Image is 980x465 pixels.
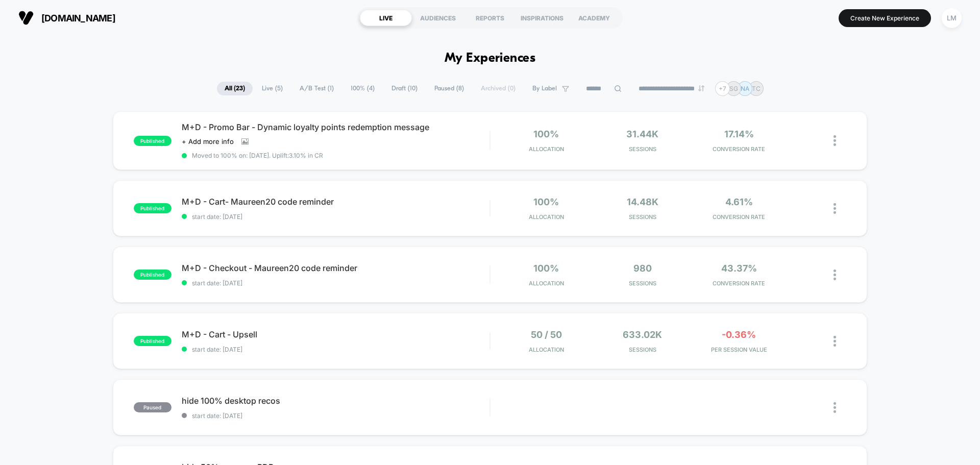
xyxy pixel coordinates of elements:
[412,10,464,26] div: AUDIENCES
[182,137,234,145] span: + Add more info
[715,81,730,96] div: + 7
[41,13,115,23] span: [DOMAIN_NAME]
[182,329,489,339] span: M+D - Cart - Upsell
[192,152,323,159] span: Moved to 100% on: [DATE] . Uplift: 3.10% in CR
[942,8,962,28] div: LM
[529,346,564,353] span: Allocation
[597,145,689,153] span: Sessions
[360,10,412,26] div: LIVE
[533,197,559,207] span: 100%
[134,136,171,146] span: published
[623,329,662,340] span: 633.02k
[182,279,489,287] span: start date: [DATE]
[698,85,704,91] img: end
[18,10,34,26] img: Visually logo
[597,280,689,287] span: Sessions
[597,346,689,353] span: Sessions
[626,129,658,139] span: 31.44k
[693,145,785,153] span: CONVERSION RATE
[834,203,836,214] img: close
[529,280,564,287] span: Allocation
[533,129,559,139] span: 100%
[427,82,472,95] span: Paused ( 8 )
[292,82,341,95] span: A/B Test ( 1 )
[445,51,536,66] h1: My Experiences
[597,213,689,221] span: Sessions
[725,197,753,207] span: 4.61%
[693,213,785,221] span: CONVERSION RATE
[693,346,785,353] span: PER SESSION VALUE
[939,8,965,29] button: LM
[529,213,564,221] span: Allocation
[834,135,836,146] img: close
[182,412,489,420] span: start date: [DATE]
[134,336,171,346] span: published
[217,82,253,95] span: All ( 23 )
[134,203,171,213] span: published
[627,197,658,207] span: 14.48k
[182,263,489,273] span: M+D - Checkout - Maureen20 code reminder
[254,82,290,95] span: Live ( 5 )
[721,263,757,274] span: 43.37%
[384,82,425,95] span: Draft ( 10 )
[834,336,836,347] img: close
[834,402,836,413] img: close
[343,82,382,95] span: 100% ( 4 )
[533,263,559,274] span: 100%
[516,10,568,26] div: INSPIRATIONS
[464,10,516,26] div: REPORTS
[529,145,564,153] span: Allocation
[134,402,171,412] span: paused
[729,85,738,92] p: SG
[182,346,489,353] span: start date: [DATE]
[752,85,761,92] p: TC
[532,85,557,92] span: By Label
[182,213,489,221] span: start date: [DATE]
[531,329,562,340] span: 50 / 50
[182,122,489,132] span: M+D - Promo Bar - Dynamic loyalty points redemption message
[568,10,620,26] div: ACADEMY
[633,263,652,274] span: 980
[724,129,754,139] span: 17.14%
[693,280,785,287] span: CONVERSION RATE
[182,396,489,406] span: hide 100% desktop recos
[15,10,118,26] button: [DOMAIN_NAME]
[134,270,171,280] span: published
[182,197,489,207] span: M+D - Cart- Maureen20 code reminder
[722,329,756,340] span: -0.36%
[839,9,931,27] button: Create New Experience
[741,85,749,92] p: NA
[834,270,836,280] img: close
